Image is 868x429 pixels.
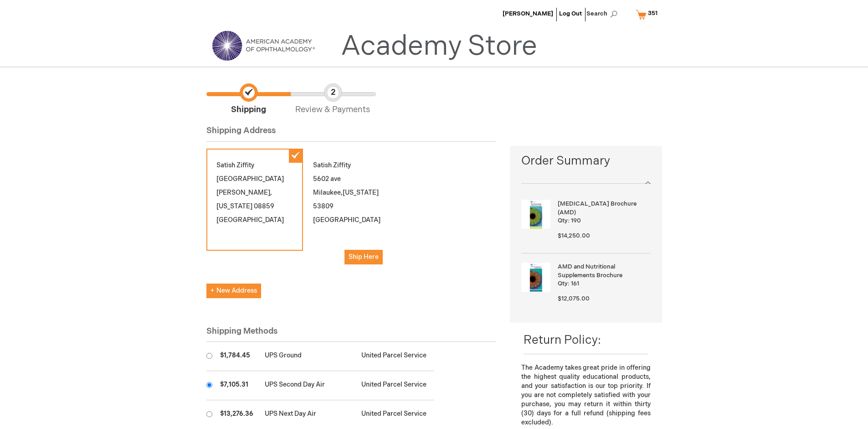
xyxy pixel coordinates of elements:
[343,189,379,196] span: [US_STATE]
[260,342,357,371] td: UPS Ground
[220,351,250,359] span: $1,784.45
[270,189,272,196] span: ,
[524,333,601,347] span: Return Policy:
[558,200,648,217] strong: [MEDICAL_DATA] Brochure (AMD)
[216,202,252,210] span: [US_STATE]
[303,149,400,274] div: Satish Ziffity 5602 ave Milaukee 53809 [GEOGRAPHIC_DATA]
[521,200,550,229] img: Age-Related Macular Degeneration Brochure (AMD)
[559,10,582,17] a: Log Out
[206,149,303,251] div: Satish Ziffity [GEOGRAPHIC_DATA] [PERSON_NAME] 08859 [GEOGRAPHIC_DATA]
[634,6,663,22] a: 351
[349,253,379,261] span: Ship Here
[206,83,291,116] span: Shipping
[357,342,434,371] td: United Parcel Service
[521,263,550,292] img: AMD and Nutritional Supplements Brochure
[344,250,383,264] button: Ship Here
[220,381,248,388] span: $7,105.31
[260,371,357,400] td: UPS Second Day Air
[586,5,621,23] span: Search
[558,295,590,302] span: $12,075.00
[558,232,590,239] span: $14,250.00
[521,153,650,174] span: Order Summary
[357,371,434,400] td: United Parcel Service
[558,263,648,279] strong: AMD and Nutritional Supplements Brochure
[648,10,657,17] span: 351
[571,217,581,224] span: 190
[220,410,253,418] span: $13,276.36
[206,125,497,142] div: Shipping Address
[558,280,568,287] span: Qty
[291,83,375,116] span: Review & Payments
[558,217,568,224] span: Qty
[211,287,257,295] span: New Address
[503,10,553,17] a: [PERSON_NAME]
[206,284,261,298] button: New Address
[341,189,343,196] span: ,
[521,363,650,427] p: The Academy takes great pride in offering the highest quality educational products, and your sati...
[206,326,497,342] div: Shipping Methods
[341,30,537,63] a: Academy Store
[571,280,579,287] span: 161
